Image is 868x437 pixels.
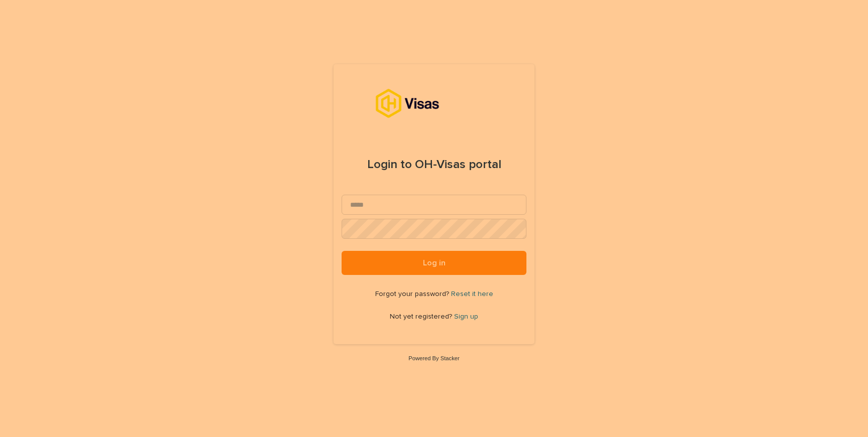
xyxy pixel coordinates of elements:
div: OH-Visas portal [367,151,501,179]
span: Login to [367,159,412,171]
span: Log in [423,259,446,267]
a: Reset it here [451,290,493,298]
a: Sign up [454,313,478,320]
a: Powered By Stacker [408,355,459,361]
button: Log in [342,251,526,275]
img: tx8HrbJQv2PFQx4TXEq5 [375,88,493,118]
span: Forgot your password? [375,290,451,298]
span: Not yet registered? [390,313,454,320]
